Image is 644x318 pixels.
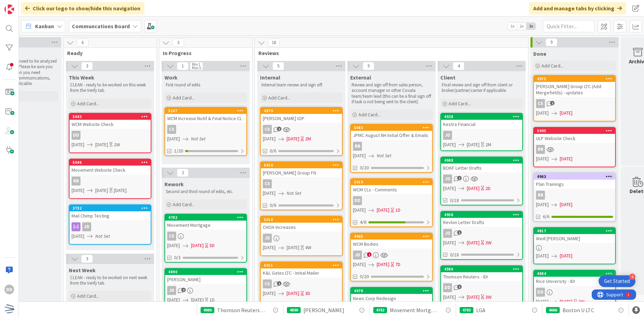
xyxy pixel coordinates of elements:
[444,212,522,217] div: 4958
[260,262,343,310] a: 5011K&L Gates LTC - Initial MailerCS[DATE][DATE]3D
[264,263,342,268] div: 5011
[443,185,456,192] span: [DATE]
[69,113,151,153] a: 5043WCM Website CheckDD[DATE][DATE]2W
[261,279,342,288] div: CS
[165,221,246,230] div: Movement Mortgage
[529,2,626,14] div: Add and manage tabs by clicking
[165,269,246,275] div: 4890
[443,141,456,148] span: [DATE]
[69,205,151,211] div: 3732
[560,298,572,305] span: [DATE]
[444,114,522,119] div: 4928
[4,304,14,314] img: avatar
[358,112,380,118] span: Add Card...
[305,135,311,142] div: 2M
[263,135,276,142] span: [DATE]
[453,62,464,70] span: 4
[72,23,130,30] b: Communcations Board
[163,50,244,56] span: In Progress
[440,74,455,81] span: Client
[165,125,246,134] div: CS
[395,261,400,268] div: 7D
[534,228,615,243] div: 4817Weill [PERSON_NAME]
[164,214,247,263] a: 4782Movement MortgageCS[DATE][DATE]5D0/3
[167,296,180,304] span: [DATE]
[261,162,342,177] div: 5010[PERSON_NAME] Group FN
[352,82,431,105] p: Review and sign off from sales person, account manager or other Covala team/team lead (this can b...
[363,62,374,70] span: 9
[457,285,462,289] span: 1
[268,39,280,47] span: 18
[351,288,432,294] div: 4978
[351,196,432,205] div: DD
[260,161,343,210] a: 5010[PERSON_NAME] Group FNCS[DATE]Not Set0/6
[192,63,200,66] div: Min 1
[578,298,584,305] div: 2W
[534,288,615,297] div: DD
[81,255,93,263] span: 3
[533,227,616,264] a: 4817Weill [PERSON_NAME][DATE][DATE]
[217,306,266,314] span: Thomson Reuters - IDI
[440,211,523,260] a: 4958Revlon Letter DraftsJD[DATE][DATE]3W0/18
[95,187,108,194] span: [DATE]
[263,179,272,188] div: CS
[441,120,522,129] div: Kestra Financial
[543,213,549,220] span: 6/6
[562,306,594,314] span: Boston U LTC
[444,267,522,272] div: 4986
[350,233,433,282] a: 4965WCM BodiesJD[DATE][DATE]7D0/20
[77,100,99,107] span: Add Card...
[167,232,176,241] div: CS
[457,176,462,180] span: 1
[287,244,299,251] span: [DATE]
[69,159,151,174] div: 5046Movement Website Check
[541,63,563,69] span: Add Card...
[467,239,480,246] span: [DATE]
[476,306,485,314] span: LGA
[351,185,432,194] div: WCM CLs - Comments
[168,215,246,220] div: 4782
[73,160,151,165] div: 5046
[440,265,523,306] a: 4986Thomson Reuters - IDIDD[DATE][DATE]3W
[353,196,362,205] div: DD
[450,251,459,258] span: 0/18
[167,242,180,249] span: [DATE]
[69,114,151,129] div: 5043WCM Website Check
[261,162,342,168] div: 5010
[69,204,151,245] a: 3732Mail Chimp TestingJD[DATE]Not Set
[167,286,176,295] div: JD
[172,39,184,47] span: 3
[377,152,391,159] i: Not Set
[261,216,342,223] div: 5018
[599,275,635,287] div: Open Get Started checklist, remaining modules: 4
[165,286,246,295] div: JD
[70,275,150,286] p: CLEAN - ready to be worked on next week from the Verify tab.
[440,157,523,205] a: 4988BOKF Letter DraftsJD[DATE][DATE]2D0/18
[537,271,615,276] div: 4884
[72,131,80,140] div: DD
[533,270,616,310] a: 4884Rice University - IDIDD[DATE][DATE]2W
[69,177,151,185] div: RB
[192,66,201,70] div: Max 5
[166,82,246,88] p: First round of edits
[73,114,151,119] div: 5043
[353,142,362,151] div: RB
[390,306,439,314] span: Movement Mortgage
[441,266,522,281] div: 4986Thomson Reuters - IDI
[165,269,246,284] div: 4890[PERSON_NAME]
[353,152,366,159] span: [DATE]
[72,187,84,194] span: [DATE]
[354,288,432,293] div: 4978
[270,202,276,209] span: 0/6
[21,2,144,14] div: Click our logo to show/hide this navigation
[537,76,615,81] div: 4975
[277,281,281,286] span: 1
[443,174,452,183] div: JD
[167,135,180,142] span: [DATE]
[73,206,151,211] div: 3732
[534,128,615,134] div: 5045
[263,190,276,197] span: [DATE]
[351,233,432,248] div: 4965WCM Bodies
[261,179,342,188] div: CS
[550,101,555,105] span: 2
